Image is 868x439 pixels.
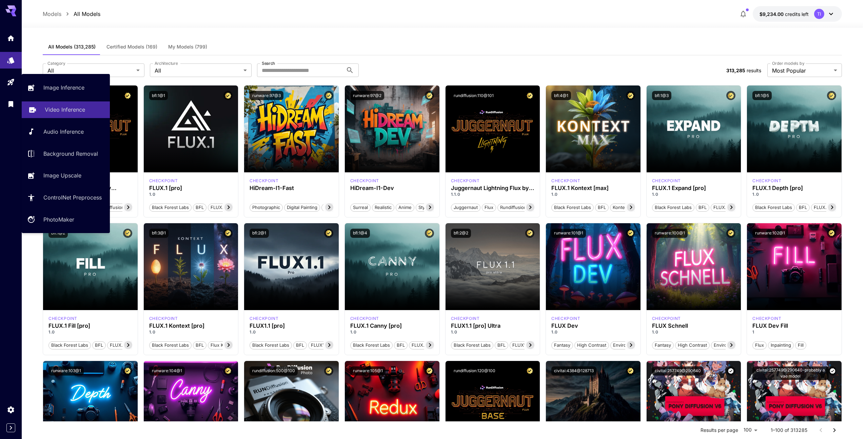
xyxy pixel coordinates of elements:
button: civitai:4384@128713 [551,366,596,376]
p: checkpoint [250,316,278,322]
span: Black Forest Labs [451,342,493,349]
button: bfl:4@1 [551,91,571,100]
button: runware:101@1 [551,229,586,238]
span: Surreal [351,204,370,211]
p: checkpoint [551,178,580,184]
p: checkpoint [752,316,781,322]
p: Video Inference [45,106,85,114]
span: Anime [396,204,414,211]
span: Black Forest Labs [652,204,694,211]
p: Audio Inference [43,128,84,136]
button: Certified Model – Vetted for best performance and includes a commercial license. [425,229,434,238]
p: checkpoint [48,316,77,322]
h3: FLUX.1 Kontext [pro] [149,323,233,329]
p: Models [43,10,61,18]
span: BFL [93,342,105,349]
h3: HiDream-I1-Dev [350,185,434,191]
button: runware:103@1 [48,366,84,376]
span: BFL [495,342,508,349]
span: FLUX.1 Fill [pro] [107,342,145,349]
h3: FLUX.1 Canny [pro] [350,323,434,329]
div: Library [7,98,15,106]
span: Stylized [416,204,437,211]
span: results [747,68,761,73]
p: checkpoint [350,316,379,322]
p: checkpoint [149,316,178,322]
span: High Contrast [675,342,709,349]
span: Inpainting [768,342,793,349]
span: FLUX1.1 [pro] [309,342,341,349]
span: rundiffusion [95,204,126,211]
button: Certified Model – Vetted for best performance and includes a commercial license. [123,229,132,238]
span: Fill [795,342,806,349]
p: Image Upscale [43,171,81,179]
p: 1.0 [752,191,836,197]
button: runware:104@1 [149,366,185,376]
button: Expand sidebar [6,423,15,432]
span: Most Popular [772,66,831,75]
p: checkpoint [350,178,379,184]
a: Audio Inference [22,123,110,140]
span: Fantasy [652,342,673,349]
h3: FLUX.1 [pro] [149,185,233,191]
span: Black Forest Labs [150,204,191,211]
span: FLUX.1 Depth [pro] [811,204,856,211]
label: Search [262,60,275,66]
label: Architecture [155,60,178,66]
button: Certified Model – Vetted for best performance and includes a commercial license. [425,366,434,376]
p: checkpoint [752,178,781,184]
p: Image Inference [43,83,84,92]
button: runware:97@3 [250,91,283,100]
div: fluxpro [652,178,681,184]
span: Digital Painting [284,204,320,211]
p: All Models [74,10,100,18]
p: 1 [752,329,836,335]
h3: FLUX Dev Fill [752,323,836,329]
div: Playground [7,76,15,84]
div: FLUX.1 Expand [pro] [652,185,736,191]
button: $9,233.99902 [753,6,842,22]
p: 1.0 [652,329,736,335]
h3: FLUX Schnell [652,323,736,329]
a: Image Upscale [22,167,110,184]
span: Cinematic [322,204,347,211]
button: Certified Model – Vetted for best performance and includes a commercial license. [726,91,735,100]
div: fluxultra [451,316,480,322]
p: Background Removal [43,150,98,158]
div: HiDream Dev [350,178,379,184]
button: runware:100@1 [652,229,688,238]
button: rundiffusion:500@100 [250,366,298,376]
button: Certified Model – Vetted for best performance and includes a commercial license. [223,91,233,100]
button: Certified Model – Vetted for best performance and includes a commercial license. [827,91,836,100]
p: 1.0 [551,329,635,335]
button: Certified Model – Vetted for best performance and includes a commercial license. [525,91,534,100]
p: 1.0 [149,329,233,335]
button: Certified Model – Vetted for best performance and includes a commercial license. [726,229,735,238]
div: fluxpro [48,316,77,322]
span: BFL [294,342,307,349]
button: Certified Model – Vetted for best performance and includes a commercial license. [525,229,534,238]
div: Juggernaut Lightning Flux by RunDiffusion [451,185,535,191]
span: juggernaut [451,204,480,211]
div: FLUX.1 D [551,316,580,322]
div: FLUX.1 Kontext [pro] [149,316,178,322]
div: FLUX Dev [551,323,635,329]
span: Black Forest Labs [49,342,91,349]
button: bfl:3@1 [149,229,169,238]
button: bfl:1@2 [48,229,68,238]
h3: FLUX1.1 [pro] [250,323,333,329]
button: rundiffusion:120@100 [451,366,498,376]
button: Certified Model – Vetted for best performance and includes a commercial license. [123,366,132,376]
span: FLUX.1 Expand [pro] [711,204,759,211]
button: Certified Model – Vetted for best performance and includes a commercial license. [123,91,132,100]
div: fluxpro [250,316,278,322]
button: rundiffusion:110@101 [451,91,496,100]
label: Category [47,60,65,66]
div: fluxpro [752,178,781,184]
button: runware:105@1 [350,366,386,376]
p: checkpoint [652,178,681,184]
span: flux [482,204,496,211]
label: Order models by [772,60,804,66]
span: All Models (313,285) [48,44,96,50]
